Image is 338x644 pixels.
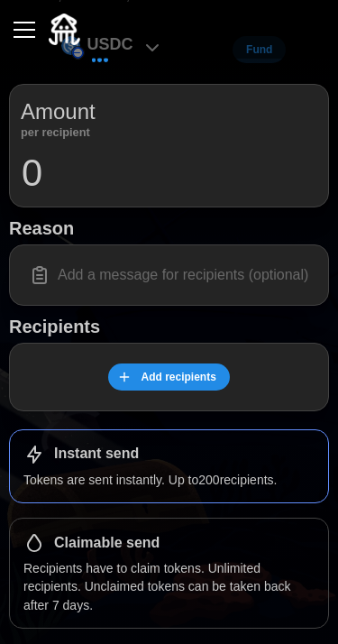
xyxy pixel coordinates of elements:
[9,315,329,338] h1: Recipients
[21,151,317,196] input: 0
[21,256,317,294] input: Add a message for recipients (optional)
[23,471,315,489] p: Tokens are sent instantly. Up to 200 recipients.
[21,96,96,128] p: Amount
[54,445,139,464] h1: Instant send
[9,216,329,240] h1: Reason
[49,14,80,45] img: Quidli
[23,559,315,614] p: Recipients have to claim tokens. Unlimited recipients. Unclaimed tokens can be taken back after 7...
[141,364,215,390] span: Add recipients
[21,128,96,137] p: per recipient
[54,534,160,553] h1: Claimable send
[108,363,230,391] button: Add recipients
